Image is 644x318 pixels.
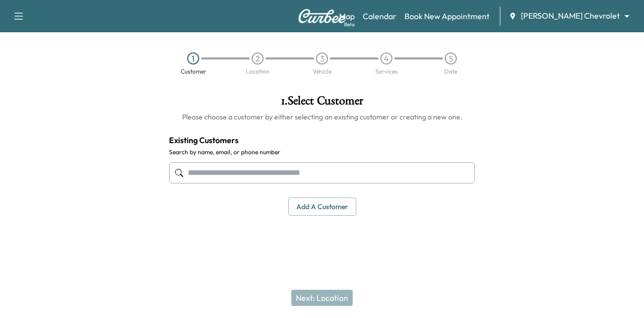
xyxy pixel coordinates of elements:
span: [PERSON_NAME] Chevrolet [521,10,620,22]
div: 4 [380,52,392,65]
div: Services [375,69,397,75]
div: 5 [445,52,457,65]
a: Book New Appointment [405,10,490,22]
div: 3 [316,52,328,65]
h4: Existing Customers [169,134,475,146]
div: 1 [187,52,199,65]
div: Beta [344,21,355,28]
a: MapBeta [339,10,355,22]
div: Location [246,69,270,75]
h1: 1 . Select Customer [169,95,475,112]
div: Customer [181,69,206,75]
div: Date [444,69,457,75]
button: Add a customer [288,198,356,216]
div: Vehicle [312,69,332,75]
label: Search by name, email, or phone number [169,148,475,156]
img: Curbee Logo [298,9,346,23]
h6: Please choose a customer by either selecting an existing customer or creating a new one. [169,112,475,122]
div: 2 [252,52,264,65]
a: Calendar [363,10,396,22]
